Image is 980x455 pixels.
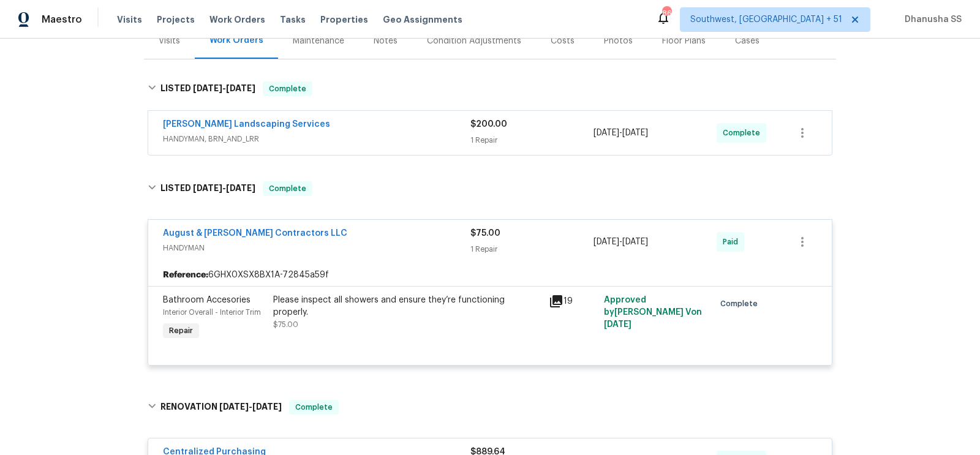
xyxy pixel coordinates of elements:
[594,129,619,137] span: [DATE]
[163,120,330,129] a: [PERSON_NAME] Landscaping Services
[264,182,311,195] span: Complete
[900,13,962,26] span: Dhanusha SS
[209,13,265,26] span: Work Orders
[720,298,763,310] span: Complete
[273,321,298,328] span: $75.00
[164,325,198,337] span: Repair
[144,169,836,208] div: LISTED [DATE]-[DATE]Complete
[594,236,648,248] span: -
[163,229,347,238] a: August & [PERSON_NAME] Contractors LLC
[549,294,597,309] div: 19
[280,15,306,24] span: Tasks
[374,35,398,47] div: Notes
[219,402,249,411] span: [DATE]
[290,401,337,413] span: Complete
[662,35,706,47] div: Floor Plans
[144,69,836,108] div: LISTED [DATE]-[DATE]Complete
[163,133,470,145] span: HANDYMAN, BRN_AND_LRR
[662,7,671,20] div: 860
[160,400,282,415] h6: RENOVATION
[551,35,575,47] div: Costs
[226,84,255,92] span: [DATE]
[252,402,282,411] span: [DATE]
[690,13,842,26] span: Southwest, [GEOGRAPHIC_DATA] + 51
[226,184,255,192] span: [DATE]
[163,269,208,281] b: Reference:
[320,13,368,26] span: Properties
[427,35,521,47] div: Condition Adjustments
[193,84,222,92] span: [DATE]
[163,296,251,304] span: Bathroom Accesories
[622,129,648,137] span: [DATE]
[219,402,282,411] span: -
[594,238,619,246] span: [DATE]
[117,13,142,26] span: Visits
[157,13,195,26] span: Projects
[604,296,702,329] span: Approved by [PERSON_NAME] V on
[159,35,180,47] div: Visits
[264,83,311,95] span: Complete
[723,127,765,139] span: Complete
[723,236,743,248] span: Paid
[470,229,500,238] span: $75.00
[148,264,832,286] div: 6GHX0XSX8BX1A-72845a59f
[470,120,507,129] span: $200.00
[160,81,255,96] h6: LISTED
[163,309,261,316] span: Interior Overall - Interior Trim
[470,243,594,255] div: 1 Repair
[383,13,462,26] span: Geo Assignments
[160,181,255,196] h6: LISTED
[735,35,759,47] div: Cases
[193,184,222,192] span: [DATE]
[42,13,82,26] span: Maestro
[163,242,470,254] span: HANDYMAN
[604,320,631,329] span: [DATE]
[622,238,648,246] span: [DATE]
[273,294,541,318] div: Please inspect all showers and ensure they’re functioning properly.
[193,84,255,92] span: -
[594,127,648,139] span: -
[293,35,344,47] div: Maintenance
[144,388,836,427] div: RENOVATION [DATE]-[DATE]Complete
[209,34,263,47] div: Work Orders
[193,184,255,192] span: -
[604,35,633,47] div: Photos
[470,134,594,146] div: 1 Repair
